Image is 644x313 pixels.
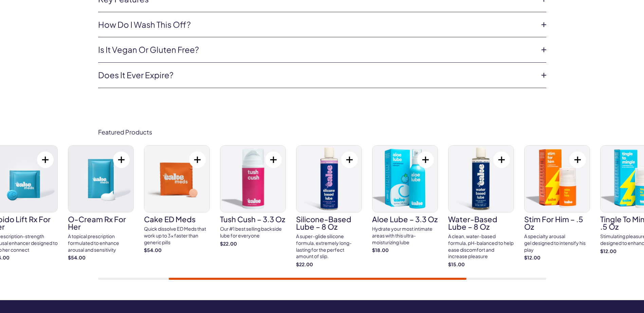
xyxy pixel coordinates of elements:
div: A topical prescription formulated to enhance arousal and sensitivity [68,233,134,253]
strong: $15.00 [448,261,514,268]
a: Water-Based Lube – 8 oz Water-Based Lube – 8 oz A clean, water-based formula, pH-balanced to help... [448,145,514,268]
strong: $54.00 [68,254,134,261]
a: Aloe Lube – 3.3 oz Aloe Lube – 3.3 oz Hydrate your most intimate areas with this ultra-moisturizi... [372,145,438,253]
strong: $18.00 [372,247,438,254]
strong: $22.00 [220,241,286,247]
div: Hydrate your most intimate areas with this ultra-moisturizing lube [372,226,438,246]
a: Is it vegan or gluten free? [98,44,535,56]
h3: Cake ED Meds [144,215,210,223]
img: Aloe Lube – 3.3 oz [372,146,438,212]
a: Tush Cush – 3.3 oz Tush Cush – 3.3 oz Our #1 best selling backside lube for everyone $22.00 [220,145,286,247]
a: How do I wash this off? [98,19,535,30]
a: Silicone-Based Lube – 8 oz Silicone-Based Lube – 8 oz A super-glide silicone formula, extremely l... [296,145,362,268]
img: Water-Based Lube – 8 oz [448,146,514,212]
h3: Water-Based Lube – 8 oz [448,215,514,230]
h3: Silicone-Based Lube – 8 oz [296,215,362,230]
img: O-Cream Rx for Her [68,146,133,212]
h3: Tush Cush – 3.3 oz [220,215,286,223]
h3: O-Cream Rx for Her [68,215,134,230]
img: Cake ED Meds [144,146,209,212]
div: A super-glide silicone formula, extremely long-lasting for the perfect amount of slip. [296,233,362,259]
div: Quick dissolve ED Meds that work up to 3x faster than generic pills [144,226,210,246]
strong: $22.00 [296,261,362,268]
div: A clean, water-based formula, pH-balanced to help ease discomfort and increase pleasure [448,233,514,259]
strong: $54.00 [144,247,210,254]
img: Tush Cush – 3.3 oz [220,146,286,212]
div: Our #1 best selling backside lube for everyone [220,226,286,239]
a: Stim For Him – .5 oz Stim For Him – .5 oz A specialty arousal gel designed to intensify his play ... [524,145,590,261]
a: Cake ED Meds Cake ED Meds Quick dissolve ED Meds that work up to 3x faster than generic pills $54.00 [144,145,210,253]
h3: Aloe Lube – 3.3 oz [372,215,438,223]
strong: $12.00 [524,254,590,261]
a: Does it ever expire? [98,69,535,81]
h3: Stim For Him – .5 oz [524,215,590,230]
img: Stim For Him – .5 oz [525,146,590,212]
div: A specialty arousal gel designed to intensify his play [524,233,590,253]
a: O-Cream Rx for Her O-Cream Rx for Her A topical prescription formulated to enhance arousal and se... [68,145,134,261]
img: Silicone-Based Lube – 8 oz [296,146,362,212]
